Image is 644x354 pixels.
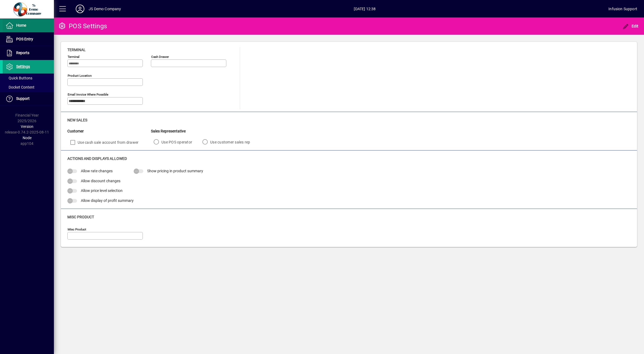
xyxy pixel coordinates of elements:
[23,136,32,140] span: Node
[68,55,79,59] mat-label: Terminal
[3,46,54,60] a: Reports
[3,83,54,92] a: Docket Content
[621,21,640,31] button: Edit
[67,48,86,52] span: Terminal
[67,128,151,134] div: Customer
[68,93,108,96] mat-label: Email Invoice where possible
[67,118,87,122] span: New Sales
[58,22,107,30] div: POS Settings
[68,74,92,78] mat-label: Product location
[147,169,203,173] span: Show pricing in product summary
[151,55,169,59] mat-label: Cash Drawer
[21,124,33,129] span: Version
[81,169,113,173] span: Allow rate changes
[3,19,54,32] a: Home
[3,92,54,106] a: Support
[81,188,123,193] span: Allow price level selection
[3,73,54,83] a: Quick Buttons
[151,128,258,134] div: Sales Representative
[5,76,32,80] span: Quick Buttons
[5,85,34,89] span: Docket Content
[16,64,30,69] span: Settings
[622,24,639,28] span: Edit
[67,215,94,219] span: Misc Product
[16,51,29,55] span: Reports
[67,156,127,161] span: Actions and Displays Allowed
[608,5,637,13] div: Infusion Support
[16,37,33,41] span: POS Entry
[16,23,26,27] span: Home
[71,4,89,14] button: Profile
[81,179,120,183] span: Allow discount changes
[68,227,86,231] mat-label: Misc Product
[121,5,609,13] span: [DATE] 12:38
[16,96,30,101] span: Support
[89,5,121,13] div: JS Demo Company
[81,198,134,203] span: Allow display of profit summary
[3,33,54,46] a: POS Entry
